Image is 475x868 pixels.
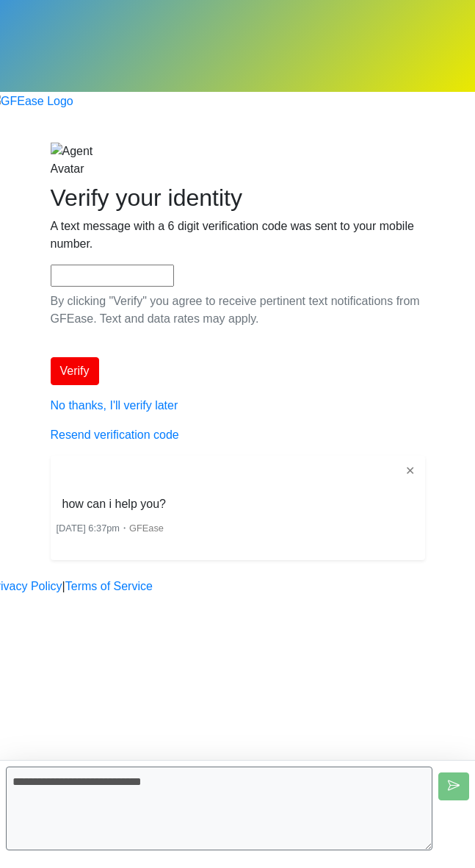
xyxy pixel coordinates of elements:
span: GFEase [129,523,164,534]
span: [DATE] 6:37pm [57,523,120,534]
img: Agent Avatar [51,143,95,178]
h2: Verify your identity [51,184,425,212]
p: A text message with a 6 digit verification code was sent to your mobile number. [51,218,425,253]
a: Resend verification code [51,428,179,441]
a: | [62,578,65,595]
button: Verify [51,357,99,385]
button: ✕ [401,462,419,481]
a: Terms of Service [65,578,153,595]
li: how can i help you? [57,492,172,516]
small: ・ [57,523,164,534]
p: By clicking "Verify" you agree to receive pertinent text notifications from GFEase. Text and data... [51,293,425,328]
a: No thanks, I'll verify later [51,399,178,412]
